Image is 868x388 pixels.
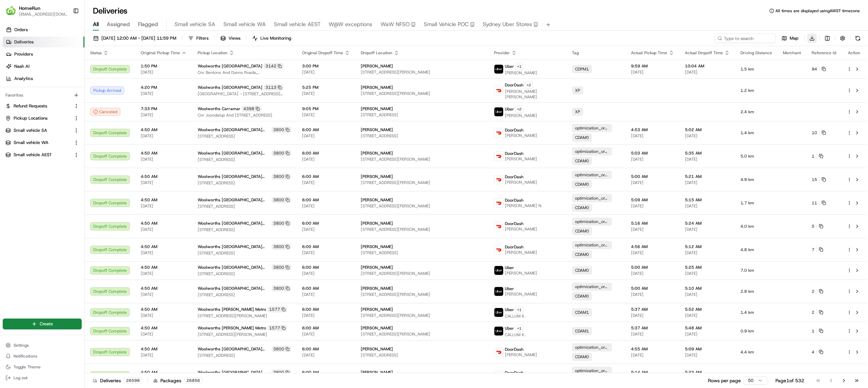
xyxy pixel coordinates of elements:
span: Views [229,35,240,41]
img: doordash_logo_v2.png [494,222,503,231]
span: [DATE] [60,105,74,111]
span: Map [790,35,798,41]
img: 1736555255976-a54dd68f-1ca7-489b-9aae-adbdc363a1c4 [7,65,19,77]
span: [PERSON_NAME] [361,265,393,270]
div: 3800 [272,220,291,226]
span: 6:00 AM [302,244,350,249]
button: 15 [812,177,826,182]
span: Dropoff Location [361,50,392,56]
span: Merchant [783,50,801,56]
button: Refund Requests [3,101,82,111]
span: [PERSON_NAME] [361,85,393,90]
span: [DATE] [141,227,187,232]
span: [STREET_ADDRESS] [198,250,291,256]
span: [DATE] [60,124,74,129]
span: 1.4 km [741,130,772,136]
span: Reference Id [812,50,836,56]
span: Assigned [107,20,130,28]
img: doordash_logo_v2.png [494,199,503,207]
button: Canceled [90,108,120,116]
button: [EMAIL_ADDRESS][DOMAIN_NAME] [19,12,67,17]
span: 1.7 km [741,200,772,206]
span: 5:25 PM [302,85,350,90]
button: [DATE] 12:00 AM - [DATE] 11:59 PM [90,34,179,43]
span: [DATE] [302,112,350,118]
span: API Documentation [64,152,109,159]
span: [DATE] [302,203,350,209]
div: 3800 [272,264,291,270]
button: 4 [812,349,823,355]
button: See all [105,87,123,95]
img: doordash_logo_v2.png [494,348,503,356]
span: DoorDash [505,151,524,156]
button: 1 [812,154,823,159]
span: Provider [494,50,510,56]
span: 5:24 AM [685,221,730,226]
span: CDAM0 [575,268,589,273]
span: Woolworths [GEOGRAPHIC_DATA] (VDOS) [198,244,270,249]
span: Pylon [67,168,82,173]
button: +1 [515,63,523,70]
span: [DATE] [631,250,674,256]
span: DoorDash [505,174,524,180]
span: [STREET_ADDRESS] [198,204,291,209]
span: Pickup Location [198,50,228,56]
span: Uber [505,64,514,69]
span: [DATE] [685,69,730,75]
a: Nash AI [3,61,84,72]
button: Settings [3,341,82,350]
button: 94 [812,66,826,72]
span: • [56,124,59,129]
span: Driving Distance [741,50,772,56]
span: 5:03 AM [631,150,674,156]
button: Create [3,319,82,329]
span: Nash AI [14,63,29,69]
span: [STREET_ADDRESS] [198,134,291,139]
button: HomeRunHomeRun[EMAIL_ADDRESS][DOMAIN_NAME] [3,3,70,19]
button: Map [778,34,802,43]
span: 1:50 PM [141,63,187,69]
span: [PERSON_NAME] [21,105,55,111]
img: 1736555255976-a54dd68f-1ca7-489b-9aae-adbdc363a1c4 [14,124,19,129]
span: WaW NFSO [380,20,410,28]
span: 5:00 AM [631,174,674,179]
span: [PERSON_NAME] [361,221,393,226]
span: [DATE] [302,91,350,96]
span: 5:15 AM [685,197,730,203]
button: 10 [812,130,826,136]
span: Create [40,321,53,327]
span: 4.9 km [741,177,772,182]
span: [DATE] [631,133,674,139]
span: [PERSON_NAME] [361,244,393,249]
span: 5:21 AM [685,174,730,179]
span: [STREET_ADDRESS][PERSON_NAME] [361,203,484,209]
span: [DATE] 12:00 AM - [DATE] 11:59 PM [101,35,176,41]
span: [DATE] [631,69,674,75]
span: CDPM1 [575,66,589,72]
span: 5:25 AM [685,265,730,270]
span: [PERSON_NAME] [361,106,393,111]
span: 6:00 AM [302,174,350,179]
button: Pickup Locations [3,113,82,124]
a: Orders [3,24,84,35]
span: Small vehicle AEST [274,20,320,28]
img: doordash_logo_v2.png [494,152,503,161]
h1: Deliveries [93,5,127,16]
button: +1 [515,325,523,332]
button: +1 [515,306,523,313]
span: 2.4 km [741,109,772,115]
span: [STREET_ADDRESS] [361,112,484,118]
a: Deliveries [3,37,84,47]
span: [STREET_ADDRESS][PERSON_NAME] [361,227,484,232]
span: CDAM0 [575,252,589,257]
span: optimization_order_unassigned [575,149,609,154]
div: 3142 [264,63,283,69]
span: 4:53 AM [631,127,674,132]
span: 5:35 AM [685,150,730,156]
div: Favorites [3,90,82,101]
span: [STREET_ADDRESS][PERSON_NAME] [361,180,484,185]
img: Masood Aslam [7,99,18,110]
span: Woolworths [GEOGRAPHIC_DATA] [198,85,262,90]
img: uber-new-logo.jpeg [494,266,503,275]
